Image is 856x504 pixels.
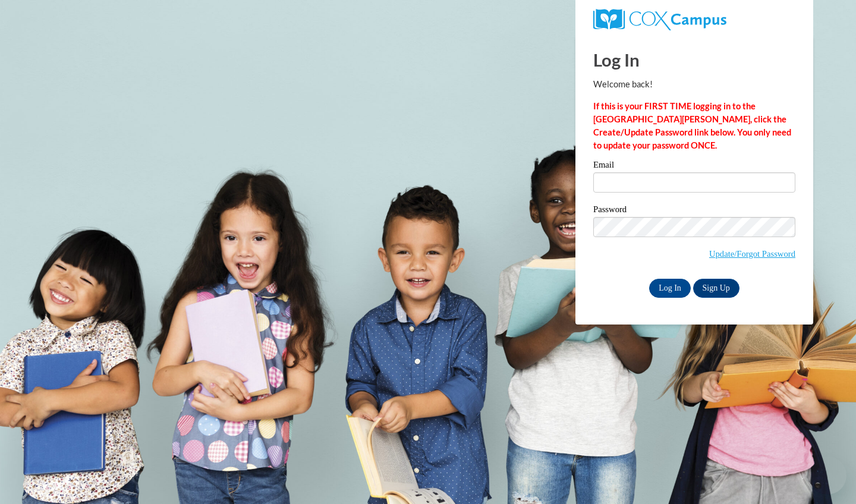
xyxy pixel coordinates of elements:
a: Update/Forgot Password [709,249,795,259]
input: Log In [649,279,691,298]
label: Password [593,205,795,217]
a: Sign Up [693,279,739,298]
p: Welcome back! [593,78,795,91]
iframe: Button to launch messaging window [808,456,846,494]
h1: Log In [593,48,795,72]
img: COX Campus [593,9,726,30]
a: COX Campus [593,9,795,30]
label: Email [593,160,795,172]
strong: If this is your FIRST TIME logging in to the [GEOGRAPHIC_DATA][PERSON_NAME], click the Create/Upd... [593,101,791,150]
